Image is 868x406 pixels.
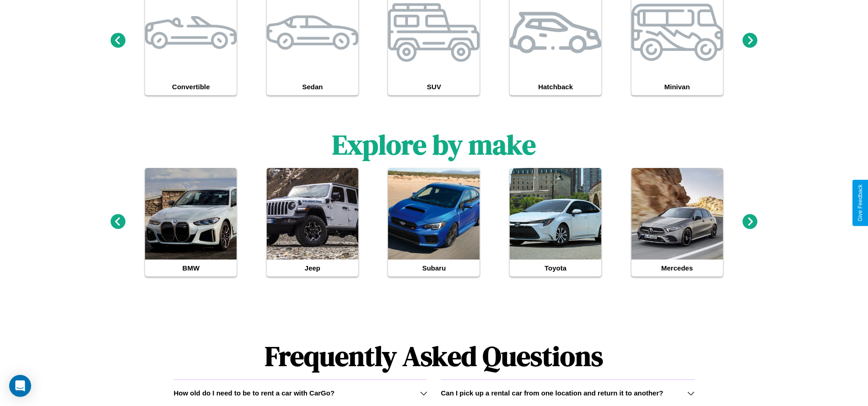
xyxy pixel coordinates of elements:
[510,260,601,276] h4: Toyota
[173,333,694,379] h1: Frequently Asked Questions
[145,78,237,95] h4: Convertible
[631,78,723,95] h4: Minivan
[441,389,663,397] h3: Can I pick up a rental car from one location and return it to another?
[145,260,237,276] h4: BMW
[173,389,334,397] h3: How old do I need to be to rent a car with CarGo?
[9,375,31,397] div: Open Intercom Messenger
[388,78,480,95] h4: SUV
[332,126,536,163] h1: Explore by make
[631,260,723,276] h4: Mercedes
[267,78,358,95] h4: Sedan
[857,184,863,222] div: Give Feedback
[267,260,358,276] h4: Jeep
[388,260,480,276] h4: Subaru
[510,78,601,95] h4: Hatchback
